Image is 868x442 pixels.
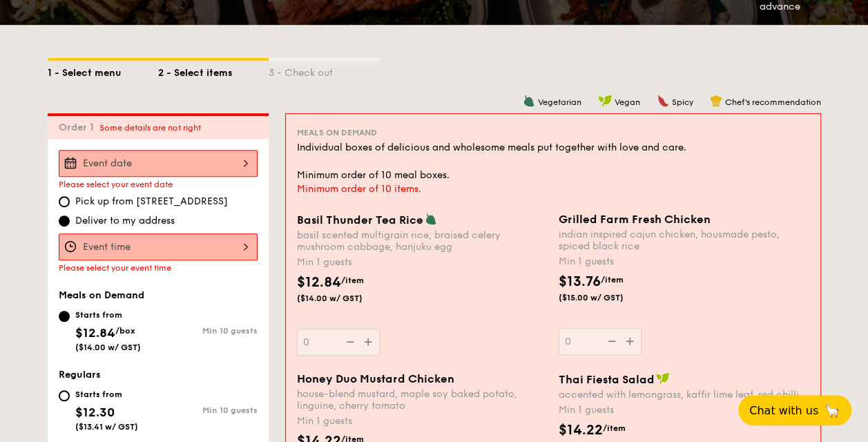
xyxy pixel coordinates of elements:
img: icon-vegetarian.fe4039eb.svg [523,95,535,107]
img: icon-vegetarian.fe4039eb.svg [425,213,437,225]
span: /item [601,275,624,285]
span: $12.84 [75,325,115,340]
div: 3 - Check out [269,61,379,80]
span: $12.30 [75,405,115,420]
span: Spicy [672,97,693,107]
input: Starts from$12.84/box($14.00 w/ GST)Min 10 guests [59,311,70,322]
input: Pick up from [STREET_ADDRESS] [59,196,70,207]
div: Min 10 guests [158,326,258,336]
input: Event date [59,150,258,177]
span: Pick up from [STREET_ADDRESS] [75,195,228,209]
span: ($15.00 w/ GST) [559,292,653,303]
span: Honey Duo Mustard Chicken [297,372,454,385]
span: 🦙 [824,403,840,419]
span: Grilled Farm Fresh Chicken [559,213,711,226]
div: basil scented multigrain rice, braised celery mushroom cabbage, hanjuku egg [297,229,548,253]
div: Min 10 guests [158,405,258,415]
span: Chef's recommendation [725,97,821,107]
div: Minimum order of 10 items. [297,182,809,196]
span: Deliver to my address [75,214,175,228]
span: ($13.41 w/ GST) [75,422,138,432]
span: /item [341,276,364,285]
span: Meals on Demand [59,289,144,301]
span: ($14.00 w/ GST) [297,293,391,304]
img: icon-vegan.f8ff3823.svg [656,372,670,385]
div: 1 - Select menu [48,61,158,80]
span: $12.84 [297,274,341,291]
div: indian inspired cajun chicken, housmade pesto, spiced black rice [559,229,809,252]
div: Min 1 guests [559,255,809,269]
span: Some details are not right [99,123,201,133]
div: Min 1 guests [297,414,548,428]
div: Individual boxes of delicious and wholesome meals put together with love and care. Minimum order ... [297,141,809,182]
span: Chat with us [749,404,818,417]
div: accented with lemongrass, kaffir lime leaf, red chilli [559,389,809,401]
span: Vegan [615,97,640,107]
span: $14.22 [559,422,603,439]
input: Deliver to my address [59,215,70,227]
div: Min 1 guests [297,256,548,269]
span: /item [603,423,626,433]
span: Basil Thunder Tea Rice [297,213,423,227]
input: Event time [59,233,258,260]
div: house-blend mustard, maple soy baked potato, linguine, cherry tomato [297,388,548,412]
span: Meals on Demand [297,128,377,137]
img: icon-chef-hat.a58ddaea.svg [710,95,722,107]
div: Please select your event date [59,180,258,189]
img: icon-vegan.f8ff3823.svg [598,95,612,107]
span: $13.76 [559,273,601,290]
div: Starts from [75,309,141,320]
span: Regulars [59,369,101,381]
button: Chat with us🦙 [738,395,851,425]
img: icon-spicy.37a8142b.svg [657,95,669,107]
div: Min 1 guests [559,403,809,417]
span: Vegetarian [538,97,581,107]
span: Thai Fiesta Salad [559,373,655,386]
div: 2 - Select items [158,61,269,80]
span: Please select your event time [59,263,171,273]
input: Starts from$12.30($13.41 w/ GST)Min 10 guests [59,390,70,401]
span: /box [115,326,135,336]
div: Starts from [75,389,138,400]
span: Order 1 [59,122,99,133]
span: ($14.00 w/ GST) [75,343,141,352]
